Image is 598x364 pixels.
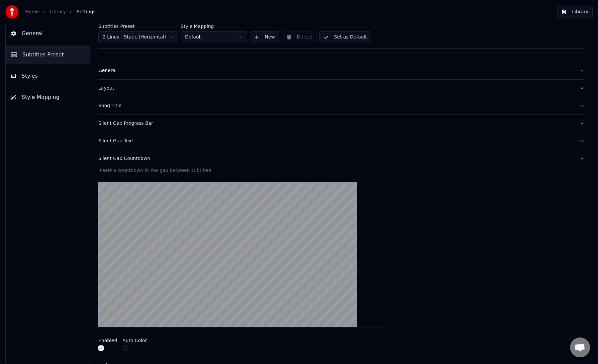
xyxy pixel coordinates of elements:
label: Subtitles Preset [98,24,178,29]
span: Settings [76,9,95,15]
nav: breadcrumb [25,9,96,15]
button: Set as Default [319,31,371,43]
div: Silent Gap Countdown [98,155,574,162]
button: Style Mapping [6,88,90,107]
span: Subtitles Preset [22,51,64,59]
img: youka [5,5,19,19]
div: Song Title [98,103,574,109]
button: New [250,31,279,43]
a: Home [25,9,39,15]
span: General [22,30,43,37]
a: Open chat [570,337,590,357]
div: Silent Gap Text [98,138,574,144]
button: Silent Gap Progress Bar [98,115,585,132]
button: Silent Gap Countdown [98,150,585,167]
button: General [98,62,585,79]
div: General [98,67,574,74]
button: Layout [98,80,585,97]
a: Library [50,9,66,15]
span: Styles [22,72,38,80]
div: Insert a countdown in the gap between subtitles [98,167,585,174]
label: Enabled [98,338,117,343]
button: Song Title [98,97,585,114]
button: Silent Gap Text [98,132,585,150]
label: Auto Color [123,338,147,343]
button: Styles [6,67,90,85]
button: General [6,24,90,43]
label: Style Mapping [181,24,247,29]
button: Library [557,6,593,18]
div: Layout [98,85,574,92]
button: Subtitles Preset [6,45,90,64]
span: Style Mapping [22,93,59,101]
div: Silent Gap Progress Bar [98,120,574,127]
